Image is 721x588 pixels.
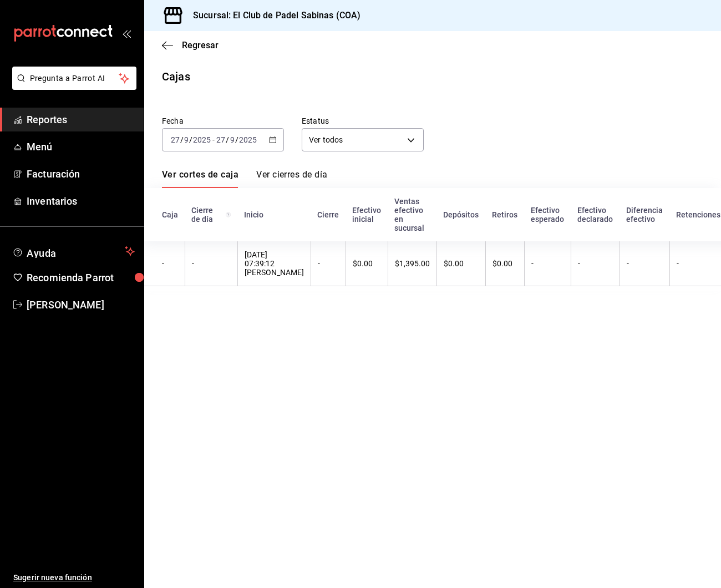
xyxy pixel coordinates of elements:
div: Caja [162,210,178,219]
div: - [318,259,339,268]
a: Pregunta a Parrot AI [8,80,136,92]
div: Ventas efectivo en sucursal [394,197,430,232]
span: Sugerir nueva función [13,572,135,584]
div: Cajas [162,68,190,85]
label: Fecha [162,117,284,125]
h3: Sucursal: El Club de Padel Sabinas (COA) [184,9,360,22]
button: open_drawer_menu [122,29,131,38]
input: -- [184,135,189,144]
div: Diferencia efectivo [626,206,663,224]
div: - [531,259,564,268]
div: $0.00 [353,259,381,268]
div: Ver todos [302,128,424,151]
label: Estatus [302,117,424,125]
span: / [226,135,229,144]
div: - [162,259,178,268]
div: Inicio [244,210,304,219]
div: Depósitos [443,210,479,219]
span: Pregunta a Parrot AI [30,73,119,84]
span: / [189,135,192,144]
span: / [235,135,238,144]
div: [DATE] 07:39:12 [PERSON_NAME] [245,250,304,277]
div: Efectivo esperado [531,206,564,224]
a: Ver cortes de caja [162,169,238,188]
span: Reportes [27,112,135,127]
button: Pregunta a Parrot AI [12,67,136,90]
div: - [578,259,613,268]
div: $0.00 [492,259,517,268]
span: [PERSON_NAME] [27,297,135,312]
span: Regresar [182,40,219,50]
div: $0.00 [444,259,479,268]
span: Ayuda [27,245,120,258]
div: Efectivo inicial [352,206,381,224]
a: Ver cierres de día [256,169,327,188]
span: / [180,135,184,144]
div: Retiros [492,210,517,219]
div: navigation tabs [162,169,327,188]
span: Facturación [27,166,135,181]
input: ---- [192,135,211,144]
span: Recomienda Parrot [27,270,135,285]
div: $1,395.00 [395,259,430,268]
input: ---- [238,135,257,144]
button: Regresar [162,40,219,50]
div: - [627,259,663,268]
input: -- [216,135,226,144]
span: Menú [27,139,135,154]
input: -- [230,135,235,144]
div: Cierre de día [191,206,231,224]
span: - [212,135,215,144]
div: - [192,259,231,268]
input: -- [170,135,180,144]
div: Cierre [317,210,339,219]
div: Efectivo declarado [577,206,613,224]
svg: El número de cierre de día es consecutivo y consolida todos los cortes de caja previos en un únic... [226,210,231,219]
span: Inventarios [27,194,135,209]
